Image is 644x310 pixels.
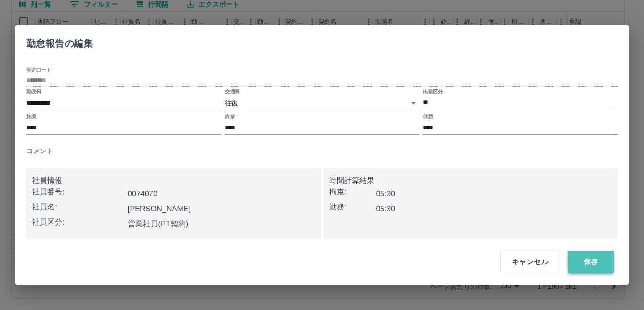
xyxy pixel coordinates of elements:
label: 出勤区分 [423,88,443,95]
p: 時間計算結果 [329,175,612,186]
b: [PERSON_NAME] [128,205,191,213]
label: 休憩 [423,113,433,120]
h2: 勤怠報告の編集 [15,25,104,58]
p: 社員番号: [32,186,124,198]
label: 勤務日 [26,88,41,95]
b: 0074070 [128,190,157,198]
b: 05:30 [376,190,396,198]
p: 社員区分: [32,217,124,228]
p: 社員名: [32,201,124,213]
label: 終業 [225,113,235,120]
label: 始業 [26,113,36,120]
button: キャンセル [500,251,560,273]
button: 保存 [568,251,614,273]
b: 営業社員(PT契約) [128,220,189,228]
label: 交通費 [225,88,240,95]
label: 契約コード [26,67,51,74]
b: 05:30 [376,205,396,213]
div: 往復 [225,96,420,110]
p: 勤務: [329,201,376,213]
p: 社員情報 [32,175,315,186]
p: 拘束: [329,186,376,198]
